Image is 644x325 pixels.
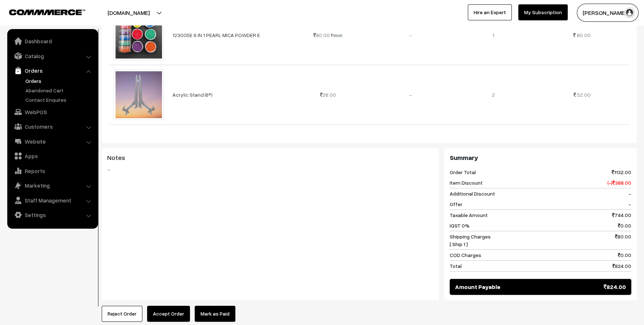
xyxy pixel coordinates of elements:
[24,77,96,85] a: Orders
[493,32,494,38] span: 1
[450,233,491,248] span: Shipping Charges [ Ship 1 ]
[450,222,470,229] span: IGST 0%
[612,262,631,270] span: 824.00
[9,164,96,177] a: Reports
[450,200,462,208] span: Offer
[9,194,96,207] a: Staff Management
[618,222,631,229] span: 0.00
[577,92,591,98] span: 52.00
[607,179,631,186] span: (-) 388.00
[9,179,96,192] a: Marketing
[147,306,190,322] button: Accept Order
[450,190,495,197] span: Additional Discount
[24,87,96,94] a: Abandoned Cart
[173,32,260,38] a: 123005E 6 IN 1 PEARL MICA POWDER E
[369,65,452,124] td: -
[9,7,73,16] a: COMMMERCE
[9,208,96,221] a: Settings
[331,33,342,38] strike: 100.00
[369,5,452,65] td: -
[102,306,142,322] button: Reject Order
[450,262,462,270] span: Total
[628,190,631,197] span: -
[9,49,96,63] a: Catalog
[492,92,495,98] span: 2
[24,96,96,104] a: Contact Enquires
[450,251,481,259] span: COD Charges
[107,165,433,174] blockquote: -
[320,92,336,98] span: 26.00
[468,4,512,20] a: Hire an Expert
[624,7,635,18] img: user
[9,120,96,133] a: Customers
[9,149,96,162] a: Apps
[577,32,591,38] span: 80.00
[615,233,631,248] span: 80.00
[604,282,626,291] span: 824.00
[9,135,96,148] a: Website
[450,211,488,219] span: Taxable Amount
[455,282,501,291] span: Amount Payable
[114,69,164,120] img: acry-removebg-preview.png
[107,154,433,162] h3: Notes
[82,4,175,22] button: [DOMAIN_NAME]
[577,4,639,22] button: [PERSON_NAME]…
[173,92,212,98] a: Acrylic Stand (6*)
[612,168,631,176] span: 1132.00
[9,64,96,77] a: Orders
[518,4,568,20] a: My Subscription
[9,9,85,15] img: COMMMERCE
[114,10,164,60] img: 1700850652706-162830005.png
[313,32,330,38] span: 80.00
[195,306,235,322] a: Mark as Paid
[618,251,631,259] span: 0.00
[9,35,96,48] a: Dashboard
[450,154,631,162] h3: Summary
[450,168,476,176] span: Order Total
[450,179,483,186] span: Item Discount
[612,211,631,219] span: 744.00
[9,105,96,119] a: WebPOS
[628,200,631,208] span: -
